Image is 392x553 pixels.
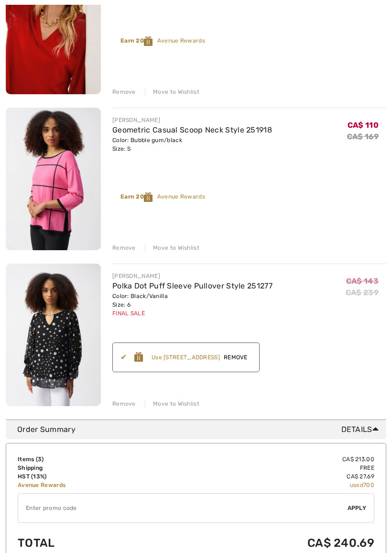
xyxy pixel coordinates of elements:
td: Free [166,464,374,472]
span: Remove [220,353,251,362]
img: Reward-Logo.svg [144,192,152,202]
strong: Earn 20 [120,37,157,44]
div: Remove [112,243,136,252]
span: Details [341,424,382,435]
div: ✔ [120,352,134,363]
strong: Earn 20 [120,193,157,200]
div: Remove [112,88,136,96]
div: [PERSON_NAME] [112,116,272,124]
img: Reward-Logo.svg [134,352,143,362]
div: Remove [112,399,136,408]
td: Items ( ) [18,455,166,464]
td: CA$ 213.00 [166,455,374,464]
td: used [166,481,374,489]
s: CA$ 239 [346,288,379,297]
td: Shipping [18,464,166,472]
td: Avenue Rewards [18,481,166,489]
img: Reward-Logo.svg [144,36,152,46]
td: HST (13%) [18,472,166,481]
div: Use [STREET_ADDRESS] [152,353,220,362]
img: Polka Dot Puff Sleeve Pullover Style 251277 [6,264,101,406]
div: Move to Wishlist [145,88,199,96]
a: Polka Dot Puff Sleeve Pullover Style 251277 [112,281,272,290]
div: Color: Bubble gum/black Size: S [112,136,272,153]
div: [PERSON_NAME] [112,272,272,280]
span: 3 [38,456,42,463]
s: CA$ 169 [347,132,379,141]
img: Geometric Casual Scoop Neck Style 251918 [6,108,101,250]
span: CA$ 110 [348,121,379,130]
span: 700 [363,482,374,488]
div: Avenue Rewards [120,36,205,46]
span: Apply [348,504,367,512]
td: CA$ 27.69 [166,472,374,481]
div: Color: Black/Vanilla Size: 6 [112,292,272,309]
div: Move to Wishlist [145,399,199,408]
div: Final Sale [112,309,272,318]
input: Promo code [18,494,348,522]
a: Geometric Casual Scoop Neck Style 251918 [112,125,272,134]
div: Avenue Rewards [120,192,205,202]
div: Move to Wishlist [145,243,199,252]
span: CA$ 143 [346,276,379,286]
div: Order Summary [17,424,382,435]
